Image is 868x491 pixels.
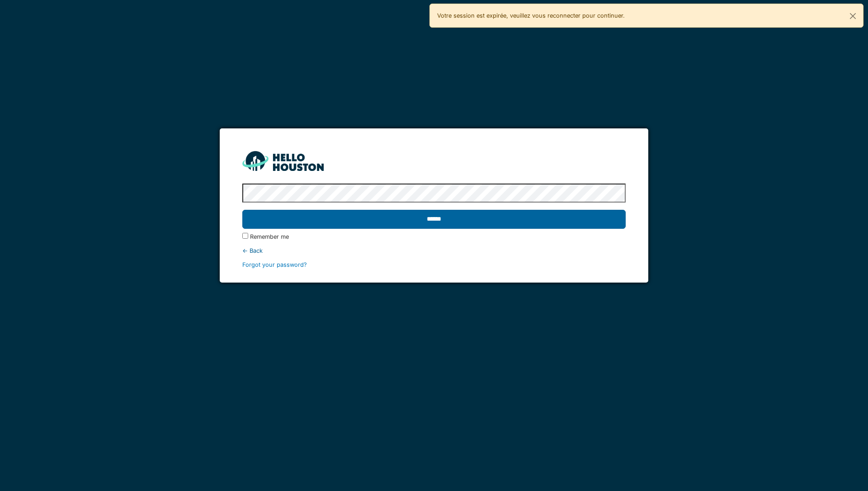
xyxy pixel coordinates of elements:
[843,4,863,28] button: Close
[242,246,625,255] div: ← Back
[242,151,324,170] img: HH_line-BYnF2_Hg.png
[429,4,863,28] div: Votre session est expirée, veuillez vous reconnecter pour continuer.
[250,232,289,241] label: Remember me
[242,261,307,268] a: Forgot your password?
